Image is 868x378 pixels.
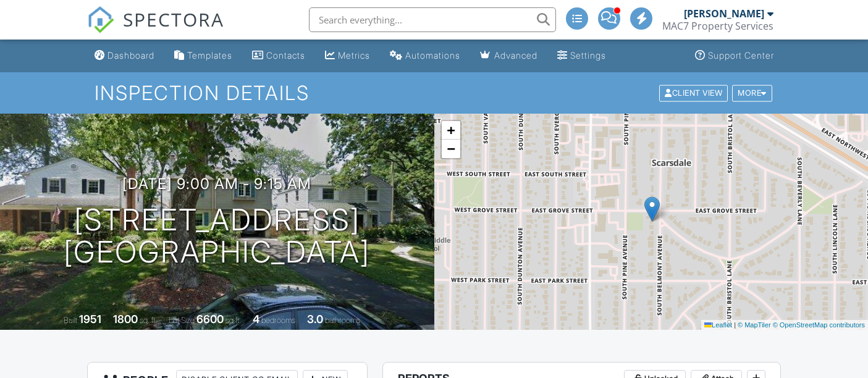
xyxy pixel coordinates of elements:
[738,321,771,329] a: © MapTiler
[442,121,460,140] a: Zoom in
[732,85,772,101] div: More
[320,44,375,67] a: Metrics
[196,313,224,325] div: 6600
[708,50,774,61] div: Support Center
[325,316,360,325] span: bathrooms
[247,44,310,67] a: Contacts
[87,17,224,43] a: SPECTORA
[87,6,114,33] img: The Best Home Inspection Software - Spectora
[442,140,460,158] a: Zoom out
[385,44,465,67] a: Automations (Advanced)
[447,122,455,138] span: +
[447,141,455,156] span: −
[64,204,370,269] h1: [STREET_ADDRESS] [GEOGRAPHIC_DATA]
[107,50,154,61] div: Dashboard
[253,313,259,325] div: 4
[123,6,224,32] span: SPECTORA
[113,313,138,325] div: 1800
[659,85,728,101] div: Client View
[64,316,77,325] span: Built
[662,20,773,32] div: MAC7 Property Services
[261,316,295,325] span: bedrooms
[704,321,732,329] a: Leaflet
[684,7,764,20] div: [PERSON_NAME]
[338,50,370,61] div: Metrics
[494,50,537,61] div: Advanced
[169,316,195,325] span: Lot Size
[140,316,157,325] span: sq. ft.
[658,88,731,97] a: Client View
[734,321,736,329] span: |
[309,7,556,32] input: Search everything...
[570,50,606,61] div: Settings
[307,313,323,325] div: 3.0
[690,44,779,67] a: Support Center
[225,316,241,325] span: sq.ft.
[122,175,311,192] h3: [DATE] 9:00 am - 9:15 am
[187,50,232,61] div: Templates
[79,313,101,325] div: 1951
[95,82,773,104] h1: Inspection Details
[475,44,542,67] a: Advanced
[266,50,305,61] div: Contacts
[90,44,159,67] a: Dashboard
[552,44,611,67] a: Settings
[405,50,460,61] div: Automations
[773,321,865,329] a: © OpenStreetMap contributors
[644,196,660,222] img: Marker
[169,44,237,67] a: Templates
